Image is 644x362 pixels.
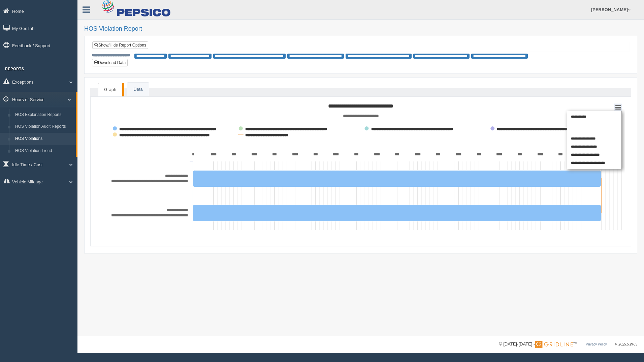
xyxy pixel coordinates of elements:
button: Download Data [92,59,128,66]
a: HOS Explanation Reports [12,109,76,121]
a: HOS Violation Audit Reports [12,121,76,133]
img: Gridline [535,341,573,348]
a: HOS Violations [12,133,76,145]
a: HOS Violation Trend [12,145,76,157]
span: v. 2025.5.2403 [615,342,637,346]
a: Show/Hide Report Options [92,41,148,49]
a: Privacy Policy [586,342,607,346]
h2: HOS Violation Report [84,26,637,32]
a: Graph [98,83,122,97]
a: Data [127,83,149,96]
div: © [DATE]-[DATE] - ™ [499,341,637,348]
